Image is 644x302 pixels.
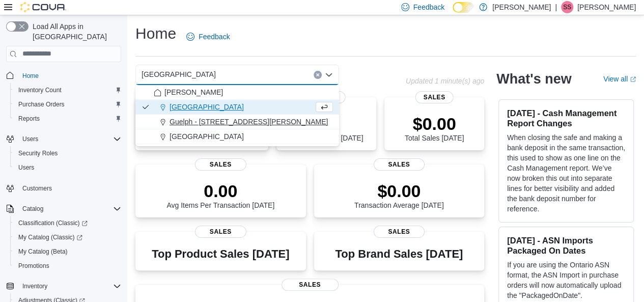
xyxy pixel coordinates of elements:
span: [GEOGRAPHIC_DATA] [170,131,244,142]
span: Inventory Count [18,86,62,94]
p: $0.00 [405,114,464,134]
span: Customers [22,184,52,193]
p: Updated 1 minute(s) ago [406,77,484,85]
span: Sales [195,226,246,238]
span: [PERSON_NAME] [164,87,223,97]
a: My Catalog (Beta) [14,245,72,258]
span: Inventory [18,280,121,292]
span: Feedback [199,32,230,42]
span: Users [22,135,38,143]
button: Close list of options [325,71,333,79]
p: | [555,1,557,13]
p: When closing the safe and making a bank deposit in the same transaction, this used to show as one... [507,132,625,214]
h3: [DATE] - Cash Management Report Changes [507,108,625,128]
button: [PERSON_NAME] [135,85,339,100]
span: Promotions [14,260,121,272]
span: Users [18,163,34,172]
a: My Catalog (Classic) [10,230,125,244]
span: Customers [18,182,121,195]
span: Security Roles [14,147,121,159]
span: Security Roles [18,149,58,157]
button: Guelph - [STREET_ADDRESS][PERSON_NAME] [135,115,339,129]
div: Samuel Somos [561,1,573,13]
a: Security Roles [14,147,62,159]
button: Clear input [314,71,322,79]
h2: What's new [496,71,571,87]
p: $0.00 [354,181,444,201]
div: Choose from the following options [135,85,339,144]
button: [GEOGRAPHIC_DATA] [135,129,339,144]
span: Reports [18,115,40,123]
img: Cova [20,2,66,12]
div: Avg Items Per Transaction [DATE] [166,181,274,209]
span: Classification (Classic) [18,219,88,227]
button: Inventory [2,279,125,293]
a: Promotions [14,260,53,272]
span: Catalog [18,203,121,215]
p: [PERSON_NAME] [577,1,636,13]
p: 0.00 [166,181,274,201]
p: [PERSON_NAME] [492,1,551,13]
span: Load All Apps in [GEOGRAPHIC_DATA] [29,21,121,42]
div: Transaction Average [DATE] [354,181,444,209]
span: SS [563,1,571,13]
span: Purchase Orders [18,100,65,108]
a: Reports [14,113,44,125]
button: Users [2,132,125,146]
button: Promotions [10,259,125,273]
a: Classification (Classic) [10,216,125,230]
span: Promotions [18,262,49,270]
span: Sales [374,226,425,238]
span: Reports [14,113,121,125]
div: Total Sales [DATE] [405,114,464,142]
p: If you are using the Ontario ASN format, the ASN Import in purchase orders will now automatically... [507,260,625,300]
span: Sales [282,279,339,291]
span: [GEOGRAPHIC_DATA] [142,68,216,80]
button: Purchase Orders [10,97,125,112]
button: Inventory Count [10,83,125,97]
button: Catalog [18,203,47,215]
span: [GEOGRAPHIC_DATA] [170,102,244,112]
span: Sales [415,91,454,103]
span: Sales [195,158,246,171]
a: My Catalog (Classic) [14,231,87,243]
a: View allExternal link [603,75,636,83]
a: Users [14,161,38,174]
span: My Catalog (Beta) [14,245,121,258]
span: Home [22,72,39,80]
a: Feedback [182,26,234,47]
a: Home [18,70,43,82]
span: Home [18,69,121,82]
span: Inventory Count [14,84,121,96]
input: Dark Mode [453,2,474,13]
span: Guelph - [STREET_ADDRESS][PERSON_NAME] [170,117,328,127]
span: Classification (Classic) [14,217,121,229]
span: My Catalog (Classic) [18,233,82,241]
button: Security Roles [10,146,125,160]
h1: Home [135,23,176,44]
span: Sales [374,158,425,171]
a: Inventory Count [14,84,66,96]
span: Purchase Orders [14,98,121,111]
h3: Top Product Sales [DATE] [152,248,289,260]
button: Reports [10,112,125,126]
a: Classification (Classic) [14,217,92,229]
h3: Top Brand Sales [DATE] [335,248,463,260]
button: Users [10,160,125,175]
svg: External link [630,76,636,83]
span: Users [14,161,121,174]
button: [GEOGRAPHIC_DATA] [135,100,339,115]
button: Inventory [18,280,51,292]
span: Users [18,133,121,145]
span: My Catalog (Beta) [18,248,68,256]
span: Feedback [413,2,444,12]
h3: [DATE] - ASN Imports Packaged On Dates [507,235,625,256]
span: Inventory [22,282,47,290]
button: Catalog [2,202,125,216]
span: My Catalog (Classic) [14,231,121,243]
button: Home [2,68,125,83]
a: Customers [18,182,56,195]
button: Customers [2,181,125,196]
a: Purchase Orders [14,98,69,111]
